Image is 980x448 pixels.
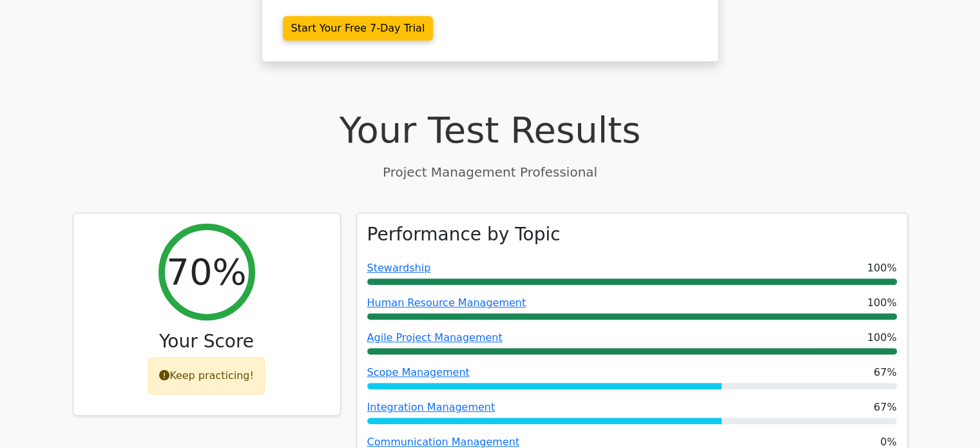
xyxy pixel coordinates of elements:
[367,401,495,413] a: Integration Management
[874,365,897,380] span: 67%
[867,295,897,311] span: 100%
[367,224,561,246] h3: Performance by Topic
[84,331,330,353] h3: Your Score
[367,366,470,378] a: Scope Management
[867,330,897,346] span: 100%
[283,16,434,41] a: Start Your Free 7-Day Trial
[73,162,908,182] p: Project Management Professional
[367,262,431,274] a: Stewardship
[73,108,908,151] h1: Your Test Results
[874,400,897,415] span: 67%
[367,331,503,344] a: Agile Project Management
[367,436,520,448] a: Communication Management
[148,357,265,394] div: Keep practicing!
[367,297,526,309] a: Human Resource Management
[867,260,897,276] span: 100%
[166,250,246,293] h2: 70%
